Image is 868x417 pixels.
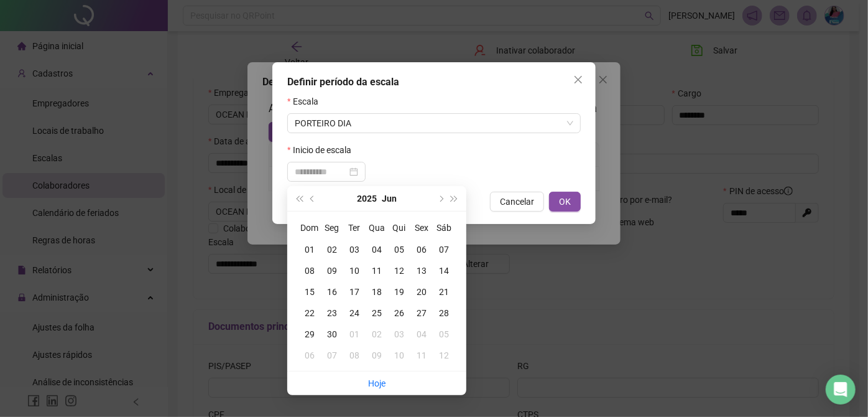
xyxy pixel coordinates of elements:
span: OK [559,195,571,208]
div: 15 [298,285,321,299]
td: 2025-06-10 [343,260,366,281]
td: 2025-06-18 [366,281,388,302]
div: 09 [321,264,343,278]
th: Dom [298,217,321,239]
div: 09 [366,349,388,362]
td: 2025-06-23 [321,302,343,324]
td: 2025-07-03 [388,324,410,345]
div: 03 [388,327,410,341]
td: 2025-07-04 [410,324,433,345]
td: 2025-06-16 [321,281,343,302]
td: 2025-06-22 [298,302,321,324]
div: 10 [343,264,366,278]
th: Qui [388,217,410,239]
div: 03 [343,243,366,256]
th: Sáb [433,217,455,239]
span: close [573,75,583,85]
div: 01 [298,243,321,256]
button: OK [549,192,581,212]
label: Inicio de escala [287,143,359,157]
div: 13 [410,264,433,278]
div: 11 [366,264,388,278]
td: 2025-07-07 [321,345,343,366]
div: 21 [433,285,455,299]
div: 11 [410,349,433,362]
button: super-next-year [448,186,461,211]
div: 05 [433,327,455,341]
div: 22 [298,306,321,320]
div: Definir período da escala [287,75,581,90]
td: 2025-06-13 [410,260,433,281]
td: 2025-06-24 [343,302,366,324]
td: 2025-06-14 [433,260,455,281]
button: year panel [357,186,377,211]
div: 20 [410,285,433,299]
td: 2025-06-12 [388,260,410,281]
td: 2025-06-19 [388,281,410,302]
div: Open Intercom Messenger [826,375,856,405]
div: 12 [388,264,410,278]
th: Ter [343,217,366,239]
td: 2025-06-21 [433,281,455,302]
div: 12 [433,349,455,362]
div: 06 [410,243,433,256]
div: 04 [410,327,433,341]
th: Seg [321,217,343,239]
td: 2025-07-09 [366,345,388,366]
button: Close [568,70,588,90]
div: 23 [321,306,343,320]
span: Cancelar [500,195,534,208]
button: super-prev-year [292,186,306,211]
td: 2025-07-01 [343,324,366,345]
td: 2025-06-03 [343,239,366,260]
div: 26 [388,306,410,320]
td: 2025-06-28 [433,302,455,324]
div: 28 [433,306,455,320]
td: 2025-06-06 [410,239,433,260]
div: 29 [298,327,321,341]
span: PORTEIRO DIA [295,114,573,133]
div: 18 [366,285,388,299]
td: 2025-07-05 [433,324,455,345]
td: 2025-06-05 [388,239,410,260]
td: 2025-06-15 [298,281,321,302]
div: 17 [343,285,366,299]
div: 07 [433,243,455,256]
td: 2025-06-27 [410,302,433,324]
td: 2025-06-08 [298,260,321,281]
div: 05 [388,243,410,256]
th: Sex [410,217,433,239]
th: Qua [366,217,388,239]
div: 08 [298,264,321,278]
td: 2025-06-25 [366,302,388,324]
div: 27 [410,306,433,320]
td: 2025-06-26 [388,302,410,324]
td: 2025-07-06 [298,345,321,366]
div: 08 [343,349,366,362]
div: 10 [388,349,410,362]
div: 02 [366,327,388,341]
label: Escala [287,95,326,108]
div: 25 [366,306,388,320]
div: 30 [321,327,343,341]
div: 19 [388,285,410,299]
td: 2025-06-04 [366,239,388,260]
button: next-year [433,186,447,211]
td: 2025-06-07 [433,239,455,260]
td: 2025-07-12 [433,345,455,366]
td: 2025-07-10 [388,345,410,366]
button: month panel [382,186,397,211]
td: 2025-06-11 [366,260,388,281]
td: 2025-06-01 [298,239,321,260]
button: Cancelar [490,192,544,212]
td: 2025-06-02 [321,239,343,260]
td: 2025-06-29 [298,324,321,345]
div: 01 [343,327,366,341]
div: 24 [343,306,366,320]
div: 04 [366,243,388,256]
td: 2025-07-02 [366,324,388,345]
td: 2025-06-20 [410,281,433,302]
div: 06 [298,349,321,362]
td: 2025-06-30 [321,324,343,345]
div: 02 [321,243,343,256]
